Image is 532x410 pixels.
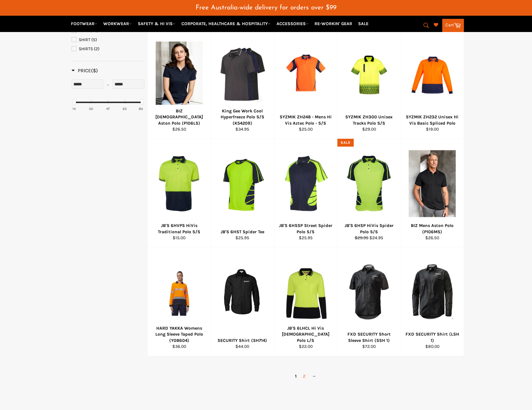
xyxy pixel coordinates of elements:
[89,106,93,111] div: 30
[148,247,211,356] a: HARD YAKKA Womens Long Sleeve Taped Polo (Y08604)HARD YAKKA Womens Long Sleeve Taped Polo (Y08604...
[274,139,337,247] a: JB'S 6HSSP Street Spider Polo S/SJB'S 6HSSP Street Spider Polo S/S$25.95
[292,372,300,381] span: 1
[72,79,103,89] input: Min Price
[139,106,143,111] div: 80
[278,114,333,126] div: SYZMIK ZH248 - Mens Hi Vis Aztec Polo - S/S
[72,46,144,52] a: SHIRTS
[72,67,98,74] h3: Price($)
[73,106,76,111] div: 14
[79,46,93,51] span: SHIRTS
[309,372,319,381] a: →
[123,106,127,111] div: 63
[148,139,211,247] a: JB'S 6HVPS HiVis Traditional Polo S/SJB'S 6HVPS HiVis Traditional Polo S/S$15.00
[274,18,311,29] a: ACCESSORIES
[278,223,333,235] div: JB'S 6HSSP Street Spider Polo S/S
[215,337,270,343] div: SECURITY Shirt (SH714)
[211,30,274,139] a: King Gee Work Cool Hyperfreeze Polo S/S (K54209)King Gee Work Cool Hyperfreeze Polo S/S (K54209)$...
[152,223,207,235] div: JB'S 6HVPS HiVis Traditional Polo S/S
[94,46,99,51] span: (2)
[300,372,309,381] a: 2
[72,36,144,43] a: SHIRT
[101,18,134,29] a: WORKWEAR
[341,223,397,235] div: JB'S 6HSP HiVis Spider Polo S/S
[337,30,400,139] a: SYZMIK ZH300 Unisex Tracks Polo S/SSYZMIK ZH300 Unisex Tracks Polo S/S$29.00
[68,18,100,29] a: FOOTWEAR
[274,30,337,139] a: SYZMIK ZH248 - Mens Hi Vis Aztec Polo - S/SSYZMIK ZH248 - Mens Hi Vis Aztec Polo - S/S$25.00
[405,114,460,126] div: SYZMIK ZH232 Unisex Hi Vis Basic Spliced Polo
[135,18,178,29] a: SAFETY & HI VIS
[405,331,460,343] div: FXD SECURITY Shirt (LSH 1)
[215,108,270,126] div: King Gee Work Cool Hyperfreeze Polo S/S (K54209)
[152,108,207,126] div: BIZ [DEMOGRAPHIC_DATA] Aston Polo (P106LS)
[91,67,98,73] span: ($)
[179,18,273,29] a: CORPORATE, HEALTHCARE & HOSPITALITY
[400,139,464,247] a: BIZ Mens Aston Polo (P106MS)BIZ Mens Aston Polo (P106MS)$26.50
[400,247,464,356] a: FXD SECURITY Shirt (LSH 1)FXD SECURITY Shirt (LSH 1)$80.00
[211,247,274,356] a: SECURITY Shirt (SH714)SECURITY Shirt (SH714)$44.00
[400,30,464,139] a: SYZMIK ZH232 Unisex Hi Vis Basic Spliced PoloSYZMIK ZH232 Unisex Hi Vis Basic Spliced Polo$19.00
[113,79,144,89] input: Max Price
[91,37,97,42] span: (5)
[337,139,400,247] a: JB'S 6HSP HiVis Spider Polo S/SJB'S 6HSP HiVis Spider Polo S/S$29.95 $24.95
[356,18,371,29] a: SALE
[103,79,113,91] div: -
[79,37,90,42] span: SHIRT
[312,18,355,29] a: RE-WORKIN' GEAR
[341,331,397,343] div: FXD SECURITY Short Sleeve Shirt (SSH 1)
[405,223,460,235] div: BIZ Mens Aston Polo (P106MS)
[337,247,400,356] a: FXD SECURITY Short Sleeve Shirt (SSH 1)FXD SECURITY Short Sleeve Shirt (SSH 1)$72.00
[274,247,337,356] a: JB'S 6LHCL Hi Vis Ladies Polo L/SJB'S 6LHCL Hi Vis [DEMOGRAPHIC_DATA] Polo L/S$22.00
[148,30,211,139] a: BIZ Ladies Aston Polo (P106LS)BIZ [DEMOGRAPHIC_DATA] Aston Polo (P106LS)$26.50
[196,4,336,11] span: Free Australia-wide delivery for orders over $99
[211,139,274,247] a: JB'S 6HST Spider TeeJB'S 6HST Spider Tee$25.95
[341,114,397,126] div: SYZMIK ZH300 Unisex Tracks Polo S/S
[442,19,464,32] a: Cart
[72,67,98,73] span: Price
[152,325,207,343] div: HARD YAKKA Womens Long Sleeve Taped Polo (Y08604)
[215,229,270,235] div: JB'S 6HST Spider Tee
[278,325,333,343] div: JB'S 6LHCL Hi Vis [DEMOGRAPHIC_DATA] Polo L/S
[106,106,110,111] div: 47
